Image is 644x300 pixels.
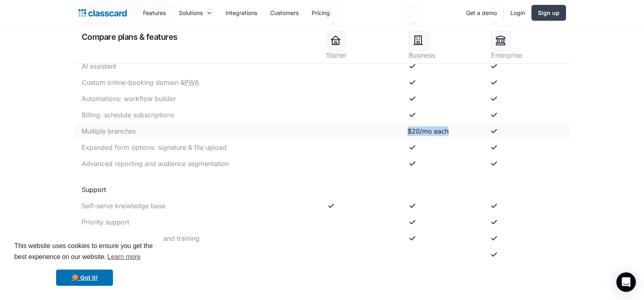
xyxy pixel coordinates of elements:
[78,31,178,43] h2: Compare plans & features
[82,94,176,104] div: Automations: workflow builder
[264,4,305,22] a: Customers
[82,126,136,136] div: Multiple branches
[82,110,174,120] div: Billing: schedule subscriptions
[409,50,483,60] div: Business
[179,9,203,17] div: Solutions
[82,217,129,227] div: Priority support
[460,4,503,22] a: Get a demo
[82,185,106,194] div: Support
[82,201,165,211] div: Self-serve knowledge base
[184,78,199,86] a: PWA
[14,241,155,263] span: This website uses cookies to ensure you get the best experience on our website.
[7,233,163,294] div: cookieconsent
[106,251,142,263] a: learn more about cookies
[504,4,531,22] a: Login
[82,142,227,152] div: Expanded form options: signature & file upload
[78,7,127,19] a: home
[305,4,336,22] a: Pricing
[326,50,401,60] div: Starter
[538,9,559,17] div: Sign up
[82,61,116,71] div: AI assistant
[82,159,229,168] div: Advanced reporting and audience segmentation
[491,50,566,60] div: Enterprise
[82,78,199,87] div: Custom online-booking domain &
[408,126,481,136] div: $20/mo each
[616,272,636,292] div: Open Intercom Messenger
[137,4,172,22] a: Features
[531,5,566,21] a: Sign up
[219,4,264,22] a: Integrations
[172,4,219,22] div: Solutions
[56,270,113,286] a: dismiss cookie message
